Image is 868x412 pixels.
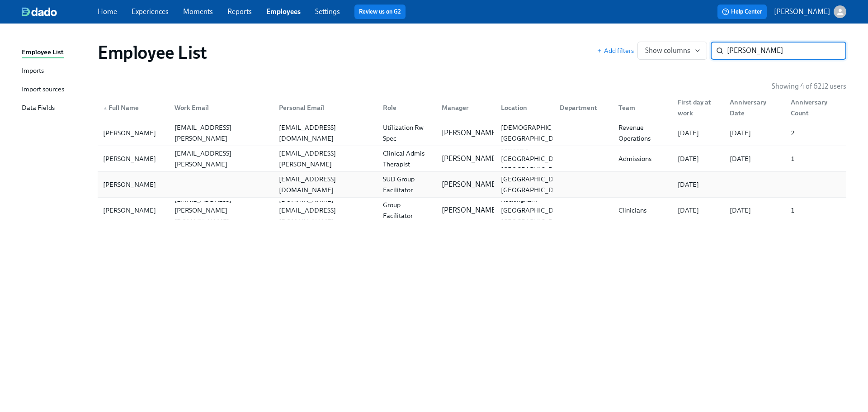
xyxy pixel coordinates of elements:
[99,128,167,138] div: [PERSON_NAME]
[615,205,670,216] div: Clinicians
[98,120,846,146] div: [PERSON_NAME][PERSON_NAME][EMAIL_ADDRESS][PERSON_NAME][DOMAIN_NAME][EMAIL_ADDRESS][DOMAIN_NAME]Ut...
[98,172,846,197] div: [PERSON_NAME][EMAIL_ADDRESS][DOMAIN_NAME]SUD Group Facilitator[PERSON_NAME][GEOGRAPHIC_DATA], [GE...
[98,7,117,16] a: Home
[774,5,846,18] button: [PERSON_NAME]
[442,180,498,189] p: [PERSON_NAME]
[442,128,498,138] p: [PERSON_NAME]
[497,194,571,227] div: Rockingham [GEOGRAPHIC_DATA] [GEOGRAPHIC_DATA]
[726,153,783,164] div: [DATE]
[442,205,498,215] p: [PERSON_NAME]
[379,174,434,195] div: SUD Group Facilitator
[99,99,167,117] div: ▲Full Name
[674,97,722,118] div: First day at work
[497,174,573,195] div: [GEOGRAPHIC_DATA], [GEOGRAPHIC_DATA]
[171,194,271,227] div: [EMAIL_ADDRESS][PERSON_NAME][DOMAIN_NAME]
[132,7,169,16] a: Experiences
[22,66,90,77] a: Imports
[354,5,406,19] button: Review us on G2
[615,153,670,164] div: Admissions
[772,81,846,91] p: Showing 4 of 6212 users
[722,99,783,117] div: Anniversary Date
[171,102,271,113] div: Work Email
[494,99,552,117] div: Location
[315,7,340,16] a: Settings
[99,179,167,190] div: [PERSON_NAME]
[434,99,493,117] div: Manager
[787,128,844,138] div: 2
[787,97,844,118] div: Anniversary Count
[98,198,846,223] a: [PERSON_NAME][EMAIL_ADDRESS][PERSON_NAME][DOMAIN_NAME][DOMAIN_NAME][EMAIL_ADDRESS][DOMAIN_NAME]Gr...
[103,106,108,110] span: ▲
[674,153,722,164] div: [DATE]
[272,99,376,117] div: Personal Email
[717,5,767,19] button: Help Center
[22,7,98,16] a: dado
[379,199,434,221] div: Group Facilitator
[774,7,830,17] p: [PERSON_NAME]
[637,42,707,60] button: Show columns
[275,102,376,113] div: Personal Email
[645,46,699,55] span: Show columns
[227,7,252,16] a: Reports
[726,128,783,138] div: [DATE]
[275,122,376,144] div: [EMAIL_ADDRESS][DOMAIN_NAME]
[438,102,493,113] div: Manager
[787,205,844,216] div: 1
[615,122,670,144] div: Revenue Operations
[726,97,783,118] div: Anniversary Date
[783,99,844,117] div: Anniversary Count
[22,66,44,77] div: Imports
[98,146,846,172] a: [PERSON_NAME][PERSON_NAME][EMAIL_ADDRESS][PERSON_NAME][DOMAIN_NAME][PERSON_NAME][EMAIL_ADDRESS][P...
[275,194,376,227] div: [DOMAIN_NAME][EMAIL_ADDRESS][DOMAIN_NAME]
[99,153,167,164] div: [PERSON_NAME]
[275,137,376,180] div: [PERSON_NAME][EMAIL_ADDRESS][PERSON_NAME][DOMAIN_NAME]
[787,153,844,164] div: 1
[597,46,634,55] button: Add filters
[497,111,577,155] div: [PERSON_NAME][DEMOGRAPHIC_DATA] [GEOGRAPHIC_DATA] [GEOGRAPHIC_DATA]
[171,111,271,155] div: [PERSON_NAME][EMAIL_ADDRESS][PERSON_NAME][DOMAIN_NAME]
[442,154,498,164] p: [PERSON_NAME]
[376,99,434,117] div: Role
[674,179,722,190] div: [DATE]
[727,42,846,60] input: Search by name
[497,102,552,113] div: Location
[22,47,64,58] div: Employee List
[674,128,722,138] div: [DATE]
[22,103,55,114] div: Data Fields
[379,102,434,113] div: Role
[22,7,57,16] img: dado
[98,42,207,63] h1: Employee List
[22,84,64,95] div: Import sources
[611,99,670,117] div: Team
[726,205,783,216] div: [DATE]
[183,7,213,16] a: Moments
[552,99,611,117] div: Department
[556,102,611,113] div: Department
[22,103,90,114] a: Data Fields
[22,47,90,58] a: Employee List
[22,84,90,95] a: Import sources
[379,122,434,144] div: Utilization Rw Spec
[98,120,846,146] a: [PERSON_NAME][PERSON_NAME][EMAIL_ADDRESS][PERSON_NAME][DOMAIN_NAME][EMAIL_ADDRESS][DOMAIN_NAME]Ut...
[379,148,434,170] div: Clinical Admis Therapist
[275,174,376,195] div: [EMAIL_ADDRESS][DOMAIN_NAME]
[99,205,167,216] div: [PERSON_NAME]
[167,99,271,117] div: Work Email
[615,102,670,113] div: Team
[266,7,301,16] a: Employees
[99,102,167,113] div: Full Name
[171,137,271,180] div: [PERSON_NAME][EMAIL_ADDRESS][PERSON_NAME][DOMAIN_NAME]
[497,142,571,175] div: Scarsdale [GEOGRAPHIC_DATA] [GEOGRAPHIC_DATA]
[722,7,762,16] span: Help Center
[98,172,846,198] a: [PERSON_NAME][EMAIL_ADDRESS][DOMAIN_NAME]SUD Group Facilitator[PERSON_NAME][GEOGRAPHIC_DATA], [GE...
[359,7,401,16] a: Review us on G2
[670,99,722,117] div: First day at work
[674,205,722,216] div: [DATE]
